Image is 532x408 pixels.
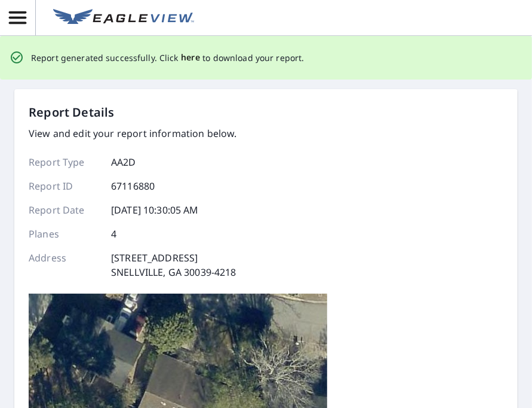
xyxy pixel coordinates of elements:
p: Planes [29,227,100,241]
p: Report Details [29,103,115,121]
button: here [181,50,201,65]
p: AA2D [111,155,136,169]
p: View and edit your report information below. [29,126,237,141]
p: Address [29,251,100,279]
p: [STREET_ADDRESS] SNELLVILLE, GA 30039-4218 [111,251,236,279]
img: EV Logo [53,9,194,27]
p: Report ID [29,179,100,193]
a: EV Logo [46,2,201,34]
p: Report Date [29,203,100,217]
p: [DATE] 10:30:05 AM [111,203,199,217]
p: 4 [111,227,116,241]
p: Report Type [29,155,100,169]
p: Report generated successfully. Click to download your report. [31,50,305,65]
p: 67116880 [111,179,155,193]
